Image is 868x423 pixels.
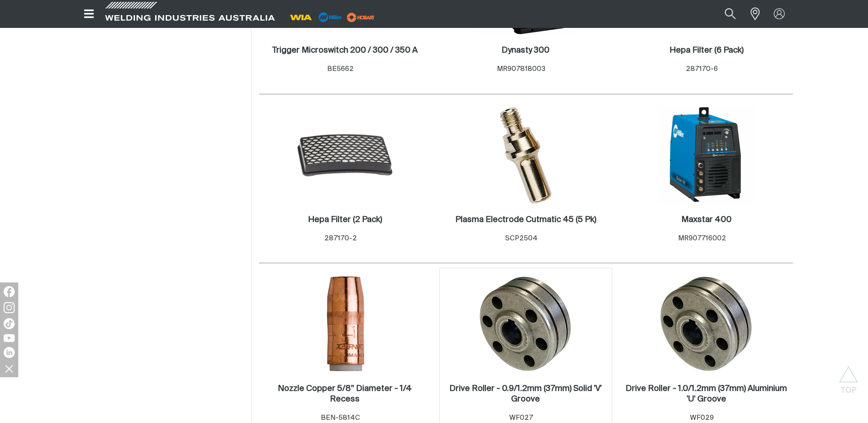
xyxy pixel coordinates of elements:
[1,361,17,376] img: hide socials
[4,334,15,342] img: YouTube
[669,45,744,56] a: Hepa Filter (6 Pack)
[324,235,357,242] span: 287170-2
[501,45,550,56] a: Dynasty 300
[296,275,394,373] img: Nozzle Copper 5/8” Diameter - 1/4 Recess
[296,106,394,204] img: Hepa Filter (2 Pack)
[681,216,732,224] h2: Maxstar 400
[455,215,596,225] a: Plasma Electrode Cutmatic 45 (5 Pk)
[477,106,575,204] img: Plasma Electrode Cutmatic 45 (5 Pk)
[449,385,602,403] h2: Drive Roller - 0.9/1.2mm (37mm) Solid 'V' Groove
[658,106,755,204] img: Maxstar 400
[678,235,726,242] span: MR907716002
[327,65,354,72] span: BE5662
[669,46,744,54] h2: Hepa Filter (6 Pack)
[321,414,360,421] span: BEN-5814C
[4,347,15,358] img: LinkedIn
[625,384,788,405] a: Drive Roller - 1.0/1.2mm (37mm) Aluminium 'U' Groove
[477,275,574,373] img: Drive Roller - 0.9/1.2mm (37mm) Solid 'V' Groove
[278,385,412,403] h2: Nozzle Copper 5/8” Diameter - 1/4 Recess
[272,46,418,54] h2: Trigger Microswitch 200 / 300 / 350 A
[344,11,377,24] img: miller
[715,4,746,24] button: Search products
[444,384,608,405] a: Drive Roller - 0.9/1.2mm (37mm) Solid 'V' Groove
[344,14,377,21] a: miller
[625,385,787,403] h2: Drive Roller - 1.0/1.2mm (37mm) Aluminium 'U' Groove
[658,275,755,373] img: Drive Roller - 1.0/1.2mm (37mm) Aluminium 'U' Groove
[272,45,418,56] a: Trigger Microswitch 200 / 300 / 350 A
[4,318,15,329] img: TikTok
[497,65,545,72] span: MR907818003
[505,235,538,242] span: SCP2504
[509,414,533,421] span: WF027
[690,414,714,421] span: WF029
[455,216,596,224] h2: Plasma Electrode Cutmatic 45 (5 Pk)
[838,366,859,386] button: Scroll to top
[686,65,718,72] span: 287170-6
[308,215,382,225] a: Hepa Filter (2 Pack)
[4,302,15,313] img: Instagram
[703,4,745,24] input: Product name or item number...
[308,216,382,224] h2: Hepa Filter (2 Pack)
[501,46,550,54] h2: Dynasty 300
[4,286,15,297] img: Facebook
[681,215,732,225] a: Maxstar 400
[264,384,427,405] a: Nozzle Copper 5/8” Diameter - 1/4 Recess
